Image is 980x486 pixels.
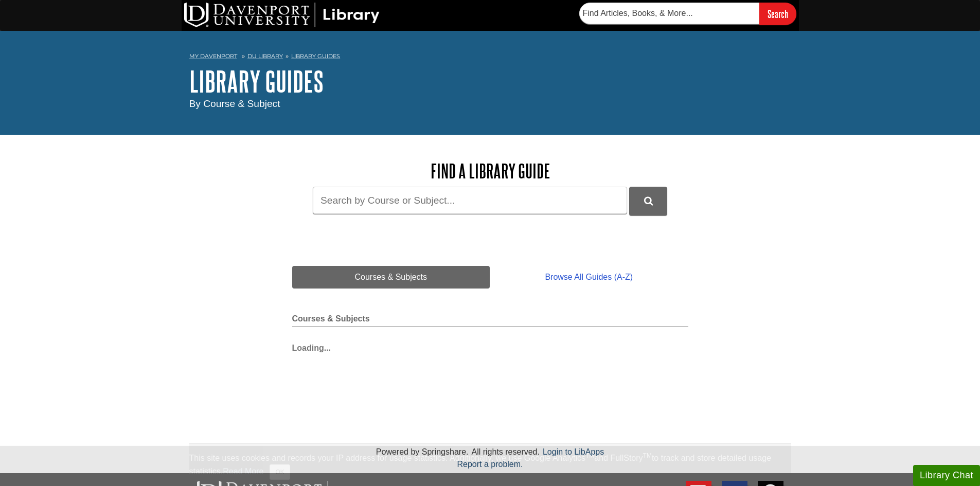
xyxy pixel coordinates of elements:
button: Library Chat [913,465,980,486]
nav: breadcrumb [189,49,791,66]
h2: Find a Library Guide [292,160,688,182]
a: Browse All Guides (A-Z) [490,266,688,289]
input: Search [759,3,796,25]
div: Loading... [292,337,688,354]
img: DU Library [184,3,380,27]
sup: TM [585,452,594,459]
form: Searches DU Library's articles, books, and more [579,3,796,25]
a: My Davenport [189,52,237,61]
a: Read More [223,467,263,476]
sup: TM [643,452,652,459]
a: DU Library [247,52,283,60]
input: Find Articles, Books, & More... [579,3,759,24]
i: Search Library Guides [644,196,653,206]
button: Close [270,464,290,480]
input: Search by Course or Subject... [313,187,627,214]
div: By Course & Subject [189,97,791,112]
div: This site uses cookies and records your IP address for usage statistics. Additionally, we use Goo... [189,452,791,480]
a: Library Guides [291,52,340,60]
h1: Library Guides [189,66,791,97]
a: Courses & Subjects [292,266,490,289]
h2: Courses & Subjects [292,314,688,327]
